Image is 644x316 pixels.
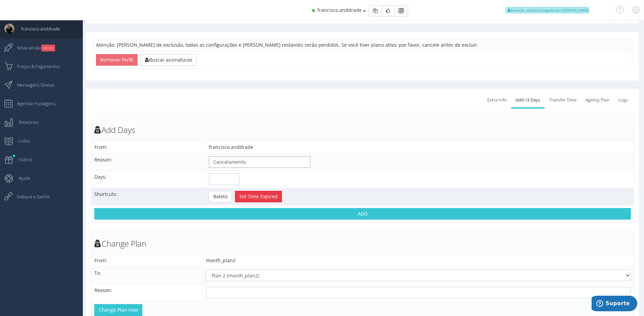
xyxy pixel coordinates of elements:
[93,39,632,51] td: Atenção: [PERSON_NAME] de exclusão, todas as configurações e [PERSON_NAME] restantes serão perdid...
[581,93,614,108] a: Agency Plan
[141,54,197,66] button: Buscar assinaturas
[545,93,581,108] a: Transfer Time
[399,8,404,13] img: Instagram_simple_icon.svg
[10,39,55,56] span: Nova versão
[235,191,282,202] button: Set Time Expired
[92,267,203,284] td: To:
[10,188,50,205] span: Indique e Ganhe
[4,24,15,34] img: User Image
[10,58,60,75] span: Preços & Pagamentos
[10,95,55,112] span: Agendar Postagens
[94,239,631,248] h3: Change Plan
[505,7,589,14] span: Ewerton, você esta logado com [PERSON_NAME]
[12,170,30,186] span: Ajuda
[206,257,236,264] span: month_plan2
[511,93,545,108] a: Add +3 Days
[96,54,138,66] button: Remover Perfil
[41,45,55,51] small: NOVO
[12,151,32,168] span: Outros
[10,76,54,93] span: Mensagens Diretas
[92,141,206,153] td: From:
[614,93,632,108] a: Logs
[368,5,408,17] div: Basic example
[209,191,232,202] button: Boleto
[317,7,362,13] span: francisco.anddrade
[92,171,206,188] td: Days:
[592,296,637,313] iframe: Abre um widget para que você possa encontrar mais informações
[92,153,206,171] td: Reason:
[92,188,206,205] td: Shortcuts:
[94,208,631,220] button: ADD
[206,141,634,153] td: francisco.anddrade
[92,284,203,301] td: Reason:
[92,254,203,267] td: From:
[12,132,30,149] span: Listas
[483,93,511,108] a: Extra Info
[94,126,631,134] h3: Add Days
[94,304,142,316] button: Change Plan now
[15,20,60,37] span: francisco.anddrade
[12,114,39,131] span: Relatórios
